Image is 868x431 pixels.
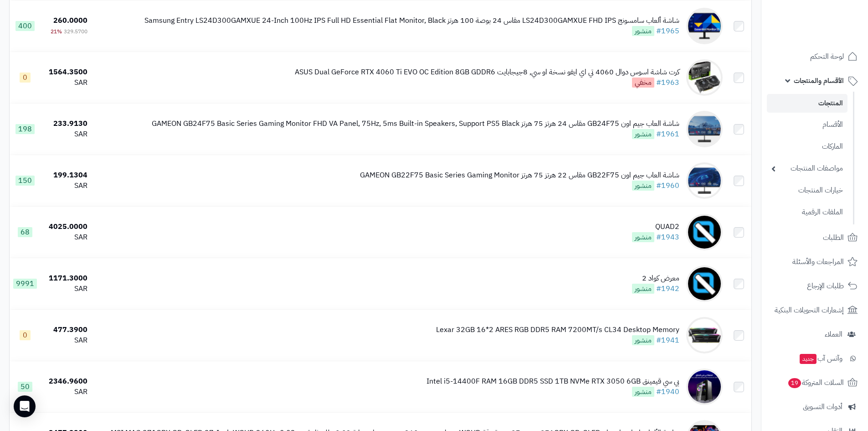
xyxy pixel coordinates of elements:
div: 2346.9600 [44,376,87,387]
a: أدوات التسويق [767,396,863,418]
a: مواصفات المنتجات [767,159,847,178]
div: SAR [44,232,87,243]
span: وآتس آب [799,352,842,365]
span: 50 [18,382,32,392]
div: معرض كواد 2 [632,273,679,284]
span: السلات المتروكة [787,376,844,389]
span: 21% [51,27,62,36]
span: المراجعات والأسئلة [792,255,844,268]
a: طلبات الإرجاع [767,275,863,297]
a: الطلبات [767,227,863,249]
span: 198 [15,124,35,134]
div: QUAD2 [632,222,679,232]
div: 4025.0000 [44,222,87,232]
a: إشعارات التحويلات البنكية [767,299,863,321]
span: الطلبات [823,231,844,244]
div: 199.1304 [44,170,87,181]
span: منشور [632,284,654,294]
span: 0 [20,73,31,83]
a: المراجعات والأسئلة [767,251,863,273]
span: 68 [18,227,32,237]
div: SAR [44,181,87,191]
span: منشور [632,232,654,242]
a: لوحة التحكم [767,46,863,68]
div: SAR [44,335,87,346]
a: العملاء [767,323,863,345]
span: 400 [15,21,35,31]
span: 0 [20,330,31,340]
span: إشعارات التحويلات البنكية [775,304,844,317]
div: SAR [44,129,87,140]
span: منشور [632,387,654,397]
span: مخفي [632,78,654,88]
div: 233.9130 [44,119,87,129]
a: وآتس آبجديد [767,348,863,369]
div: 477.3900 [44,325,87,335]
img: Lexar 32GB 16*2 ARES RGB DDR5 RAM 7200MT/s CL34 Desktop Memory [686,317,723,353]
a: المنتجات [767,94,847,113]
a: الأقسام [767,115,847,135]
img: شاشة ألعاب سامسونج LS24D300GAMXUE FHD IPS مقاس 24 بوصة 100 هرتز Samsung Entry LS24D300GAMXUE 24-I... [686,8,723,44]
div: كرت شاشة اسوس دوال 4060 تي اي ايفو نسخة او سي, 8جيجابايت ASUS Dual GeForce RTX 4060 Ti EVO OC Edi... [295,67,679,78]
div: SAR [44,78,87,88]
img: logo-2.png [806,7,859,26]
div: بي سي قيمينق Intel i5-14400F RAM 16GB DDR5 SSD 1TB NVMe RTX 3050 6GB [426,376,679,387]
a: #1965 [656,26,679,36]
img: بي سي قيمينق Intel i5-14400F RAM 16GB DDR5 SSD 1TB NVMe RTX 3050 6GB [686,369,723,405]
div: Open Intercom Messenger [14,395,36,417]
a: السلات المتروكة19 [767,372,863,394]
img: معرض كواد 2 [686,265,723,302]
img: كرت شاشة اسوس دوال 4060 تي اي ايفو نسخة او سي, 8جيجابايت ASUS Dual GeForce RTX 4060 Ti EVO OC Edi... [686,59,723,96]
span: العملاء [825,328,842,341]
div: 1171.3000 [44,273,87,284]
div: شاشة ألعاب سامسونج LS24D300GAMXUE FHD IPS مقاس 24 بوصة 100 هرتز Samsung Entry LS24D300GAMXUE 24-I... [144,16,679,26]
span: 19 [788,378,801,388]
a: #1960 [656,180,679,191]
span: منشور [632,129,654,139]
a: #1943 [656,232,679,243]
div: 1564.3500 [44,67,87,78]
div: Lexar 32GB 16*2 ARES RGB DDR5 RAM 7200MT/s CL34 Desktop Memory [436,325,679,335]
a: الماركات [767,137,847,156]
span: منشور [632,26,654,36]
div: SAR [44,284,87,294]
img: شاشة العاب جيم اون GB24F75 مقاس 24 هرتز 75 هرتز GAMEON GB24F75 Basic Series Gaming Monitor FHD VA... [686,111,723,147]
a: #1940 [656,386,679,397]
span: أدوات التسويق [803,400,842,413]
img: شاشة العاب جيم اون GB22F75 مقاس 22 هرتز 75 هرتز GAMEON GB22F75 Basic Series Gaming Monitor [686,162,723,199]
span: 329.5700 [64,27,87,36]
div: شاشة العاب جيم اون GB22F75 مقاس 22 هرتز 75 هرتز GAMEON GB22F75 Basic Series Gaming Monitor [360,170,679,181]
span: 260.0000 [53,15,87,26]
a: #1961 [656,129,679,140]
a: #1941 [656,335,679,346]
img: QUAD2 [686,214,723,250]
div: SAR [44,387,87,397]
span: جديد [800,354,817,364]
span: منشور [632,335,654,345]
span: طلبات الإرجاع [807,280,844,292]
a: #1942 [656,283,679,294]
span: لوحة التحكم [810,50,844,63]
a: #1963 [656,77,679,88]
span: 9991 [13,279,37,289]
div: شاشة العاب جيم اون GB24F75 مقاس 24 هرتز 75 هرتز GAMEON GB24F75 Basic Series Gaming Monitor FHD VA... [152,119,679,129]
a: خيارات المنتجات [767,181,847,200]
a: الملفات الرقمية [767,203,847,222]
span: 150 [15,176,35,186]
span: منشور [632,181,654,191]
span: الأقسام والمنتجات [794,74,844,87]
